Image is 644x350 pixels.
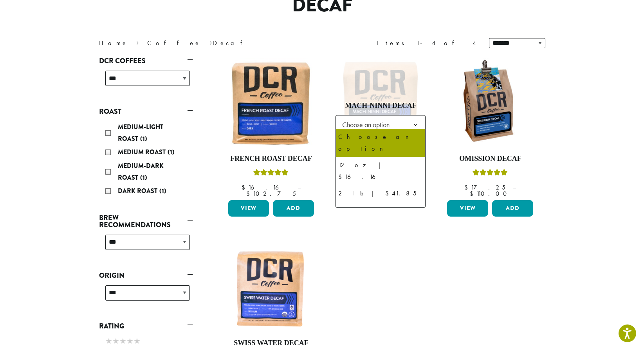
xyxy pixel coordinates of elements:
[147,39,201,47] a: Coffee
[118,186,159,195] span: Dark Roast
[119,335,126,347] span: ★
[99,211,193,232] a: Brew Recommendations
[470,190,511,198] bdi: 110.00
[99,38,310,48] nav: Breadcrumb
[99,67,193,95] div: DCR Coffees
[246,190,296,198] bdi: 102.75
[464,183,471,191] span: $
[377,38,477,48] div: Items 1-4 of 4
[226,155,316,163] h4: French Roast Decaf
[242,183,290,191] bdi: 16.16
[118,122,163,143] span: Medium-Light Roast
[470,190,476,198] span: $
[445,155,535,163] h4: Omission Decaf
[126,335,133,347] span: ★
[336,58,426,223] a: Rated 5.00 out of 5
[118,161,164,182] span: Medium-Dark Roast
[140,173,147,182] span: (1)
[226,58,316,148] img: French-Roast-Decaf-12oz-300x300.jpg
[209,36,212,48] span: ›
[445,58,535,197] a: Omission DecafRated 4.33 out of 5
[338,159,423,183] div: 12 oz | $16.16
[112,335,119,347] span: ★
[464,183,505,191] bdi: 17.25
[492,200,533,217] button: Add
[513,183,516,191] span: –
[133,335,141,347] span: ★
[99,118,193,201] div: Roast
[242,183,248,191] span: $
[445,58,535,148] img: DCRCoffee_DL_Bag_Omission_2019-300x300.jpg
[99,54,193,67] a: DCR Coffees
[168,148,175,157] span: (1)
[99,282,193,310] div: Origin
[228,200,269,217] a: View
[99,319,193,333] a: Rating
[338,204,423,228] div: 5 lb | $102.75
[226,242,316,333] img: DCR-Swiss-Water-Decaf-Coffee-Bag-300x300.png
[336,102,426,110] h4: Mach-Ninni Decaf
[99,232,193,259] div: Brew Recommendations
[140,134,147,143] span: (1)
[99,105,193,118] a: Roast
[336,129,425,157] li: Choose an option
[105,335,112,347] span: ★
[99,39,128,47] a: Home
[99,269,193,282] a: Origin
[473,168,508,180] div: Rated 4.33 out of 5
[339,117,397,132] span: Choose an option
[273,200,314,217] button: Add
[336,115,426,134] span: Choose an option
[298,183,301,191] span: –
[136,36,139,48] span: ›
[226,339,316,348] h4: Swiss Water Decaf
[338,188,423,199] div: 2 lb | $41.85
[159,186,166,195] span: (1)
[447,200,488,217] a: View
[246,190,253,198] span: $
[253,168,289,180] div: Rated 5.00 out of 5
[118,148,168,157] span: Medium Roast
[226,58,316,197] a: French Roast DecafRated 5.00 out of 5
